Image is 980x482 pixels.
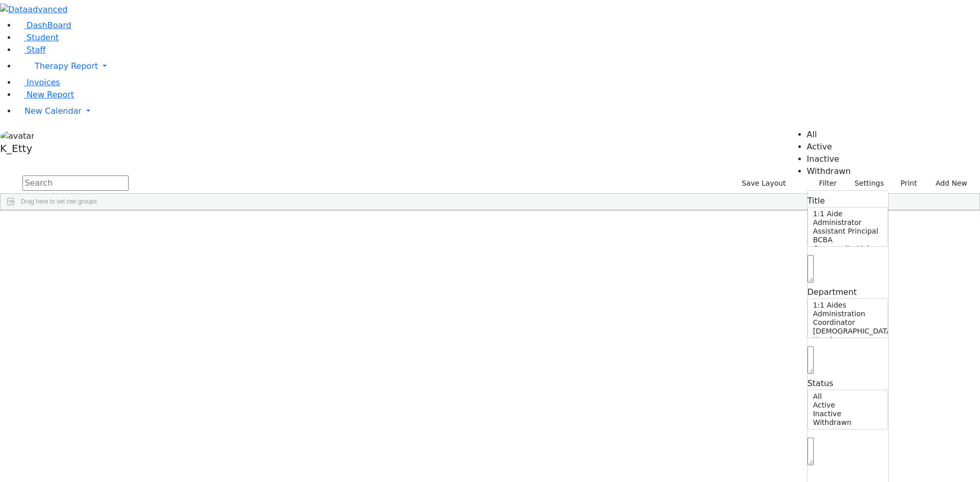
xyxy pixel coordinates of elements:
button: Settings [841,175,888,191]
span: Staff [27,45,45,55]
span: Student [27,33,59,42]
a: New Report [16,90,74,99]
option: All [812,392,881,401]
textarea: Search [807,346,814,374]
label: Department [807,286,857,298]
a: Student [16,33,59,42]
option: 1:1 Aides [812,301,881,310]
label: Title [807,195,825,207]
span: Invoices [27,78,60,87]
li: Inactive [807,153,851,165]
li: All [807,129,851,141]
option: Withdrawn [812,418,881,427]
span: Therapy Report [35,61,98,71]
option: Administration [812,310,881,318]
option: Administrator [812,218,881,227]
select: Default select example [807,390,888,429]
button: Save Layout [737,175,790,191]
a: Staff [16,45,45,55]
li: Active [807,141,851,153]
option: Community Liaison [812,244,881,253]
span: New Report [27,90,74,99]
a: New Calendar [16,101,980,121]
option: [DEMOGRAPHIC_DATA] Paraprofessional [812,327,881,336]
span: DashBoard [27,20,71,30]
textarea: Search [807,438,814,465]
select: Default select example [807,298,888,338]
button: Print [889,175,922,191]
span: New Calendar [24,106,82,116]
button: Add New [925,175,972,191]
textarea: Search [807,255,814,283]
a: DashBoard [16,20,71,30]
label: Status [807,377,834,390]
a: Therapy Report [16,56,980,77]
li: Withdrawn [807,165,851,177]
option: BCBA [812,236,881,244]
option: Assistant Principal [812,227,881,236]
span: Drag here to set row groups [21,198,97,205]
option: Active [812,401,881,410]
option: Coordinator [812,318,881,327]
select: Default select example [807,207,888,247]
option: Hearing [812,336,881,344]
option: Inactive [812,410,881,418]
option: 1:1 Aide [812,210,881,218]
input: Search [22,175,129,191]
a: Invoices [16,78,60,87]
